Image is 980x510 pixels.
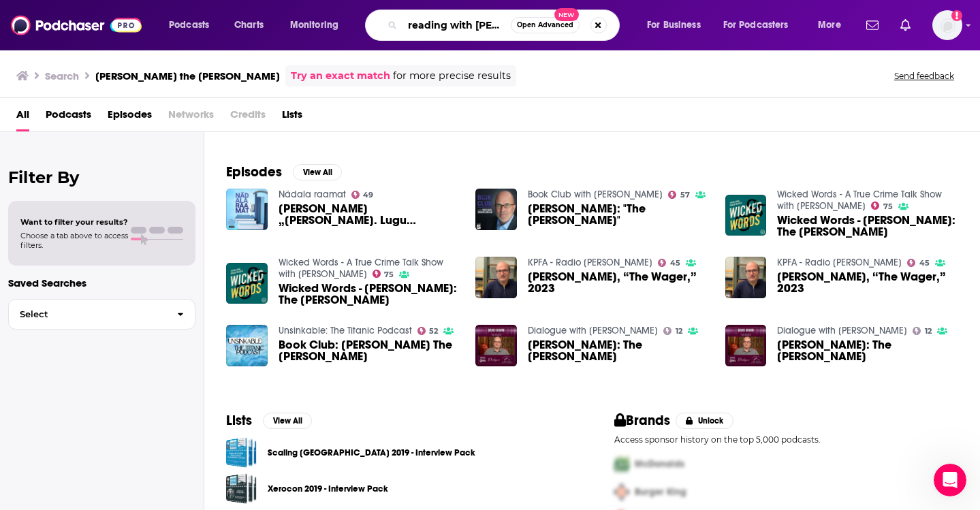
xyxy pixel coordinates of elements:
span: 45 [919,260,930,266]
a: David Grann: The Wager [528,339,709,362]
span: For Business [647,16,701,35]
a: Charts [225,14,272,36]
a: Podcasts [46,103,91,131]
h3: Search [45,69,79,82]
a: Show notifications dropdown [861,14,884,37]
a: Wicked Words - David Grann: The Wager [777,214,958,238]
img: David Grann: The Wager [475,325,517,366]
span: [PERSON_NAME]: "The [PERSON_NAME]" [528,203,709,226]
a: All [16,103,29,131]
a: Lists [282,103,302,131]
a: KPFA - Radio Wolinsky [777,257,902,268]
img: Wicked Words - David Grann: The Wager [725,195,767,236]
a: Wicked Words - A True Crime Talk Show with Kate Winkler Dawson [777,189,942,212]
a: 52 [417,327,439,335]
span: Wicked Words - [PERSON_NAME]: The [PERSON_NAME] [279,283,460,306]
a: KPFA - Radio Wolinsky [528,257,652,268]
a: Try an exact match [291,68,390,84]
a: Scaling [GEOGRAPHIC_DATA] 2019 - Interview Pack [268,445,475,460]
a: Dialogue with Marcia Franklin [777,325,907,336]
span: Choose a tab above to access filters. [20,231,128,250]
h2: Episodes [226,163,282,180]
button: View All [263,413,312,429]
a: Book Club with Michael Smerconish [528,189,663,200]
span: [PERSON_NAME], “The Wager,” 2023 [777,271,958,294]
a: David Grann: "The Wager" [475,189,517,230]
a: David Grann: "The Wager" [528,203,709,226]
span: 49 [363,192,373,198]
span: 45 [670,260,680,266]
img: David Grann: The Wager [725,325,767,366]
a: David Grann, “The Wager,” 2023 [528,271,709,294]
a: EpisodesView All [226,163,342,180]
div: Search podcasts, credits, & more... [378,10,633,41]
img: David Grann „Wager. Lugu laevahukust, mässust ja mõrvast" [226,189,268,230]
a: Episodes [108,103,152,131]
span: Book Club: [PERSON_NAME] The [PERSON_NAME] [279,339,460,362]
a: 49 [351,191,374,199]
a: 45 [907,259,930,267]
a: David Grann „Wager. Lugu laevahukust, mässust ja mõrvast" [279,203,460,226]
button: View All [293,164,342,180]
a: Wicked Words - David Grann: The Wager [279,283,460,306]
img: Wicked Words - David Grann: The Wager [226,263,268,304]
h2: Lists [226,412,252,429]
button: open menu [808,14,858,36]
h2: Brands [614,412,671,429]
a: 75 [373,270,394,278]
span: [PERSON_NAME] „[PERSON_NAME]. Lugu laevahukust, mässust ja mõrvast" [279,203,460,226]
h2: Filter By [8,168,195,187]
a: Scaling New Heights 2019 - Interview Pack [226,437,257,468]
a: David Grann: The Wager [777,339,958,362]
span: 57 [680,192,690,198]
span: Burger King [635,486,686,498]
span: 75 [384,272,394,278]
p: Access sponsor history on the top 5,000 podcasts. [614,434,959,445]
span: Monitoring [290,16,338,35]
span: 52 [429,328,438,334]
span: For Podcasters [723,16,789,35]
span: Logged in as anyalola [932,10,962,40]
img: Second Pro Logo [609,478,635,506]
a: Xerocon 2019 - Interview Pack [226,473,257,504]
a: Wicked Words - A True Crime Talk Show with Kate Winkler Dawson [279,257,443,280]
button: open menu [159,14,227,36]
a: David Grann, “The Wager,” 2023 [725,257,767,298]
span: Want to filter your results? [20,217,128,227]
span: [PERSON_NAME], “The Wager,” 2023 [528,271,709,294]
span: 75 [883,204,893,210]
span: Select [9,310,166,319]
h3: [PERSON_NAME] the [PERSON_NAME] [95,69,280,82]
a: 12 [663,327,682,335]
a: 57 [668,191,690,199]
iframe: Intercom live chat [934,464,966,496]
a: Dialogue with Marcia Franklin [528,325,658,336]
button: open menu [637,14,718,36]
a: ListsView All [226,412,312,429]
button: open menu [714,14,808,36]
a: 75 [871,202,893,210]
a: 45 [658,259,680,267]
button: Send feedback [890,70,958,82]
button: Show profile menu [932,10,962,40]
button: Open AdvancedNew [511,17,580,33]
span: Credits [230,103,266,131]
img: Book Club: David Grann's The Wager [226,325,268,366]
span: Wicked Words - [PERSON_NAME]: The [PERSON_NAME] [777,214,958,238]
span: More [818,16,841,35]
img: User Profile [932,10,962,40]
a: 12 [913,327,932,335]
button: Unlock [676,413,733,429]
img: David Grann, “The Wager,” 2023 [475,257,517,298]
